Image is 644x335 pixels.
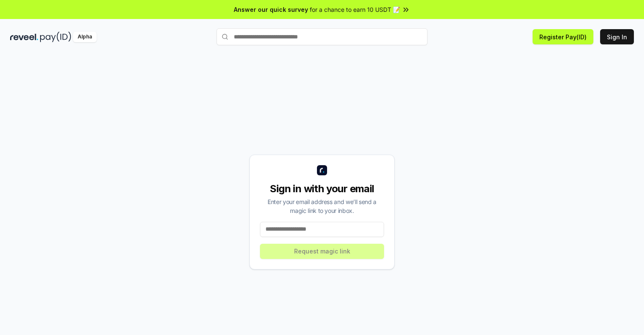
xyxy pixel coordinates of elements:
img: logo_small [317,165,327,175]
span: for a chance to earn 10 USDT 📝 [310,5,400,14]
div: Sign in with your email [260,182,384,196]
img: reveel_dark [10,32,38,42]
span: Answer our quick survey [234,5,308,14]
button: Sign In [600,29,634,44]
button: Register Pay(ID) [533,29,593,44]
div: Alpha [73,32,97,42]
img: pay_id [40,32,71,42]
div: Enter your email address and we’ll send a magic link to your inbox. [260,197,384,215]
